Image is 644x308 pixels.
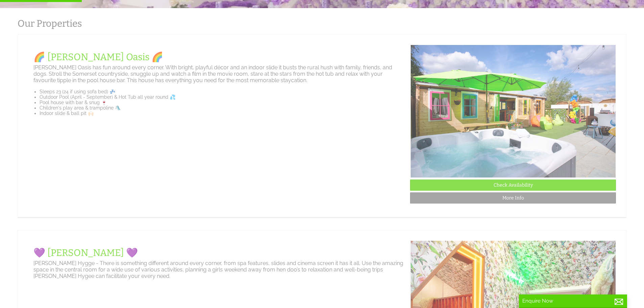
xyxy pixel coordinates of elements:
h1: Our Properties [18,18,413,29]
p: Enquire Now [522,298,624,304]
li: Indoor slide & ball pit 🙌🏻 [40,111,405,116]
a: Check Availability [410,180,616,191]
li: Outdoor Pool (April - September) & Hot Tub all year round 💦 [40,94,405,100]
p: [PERSON_NAME] Oasis has fun around every corner. With bright, playful décor and an indoor slide i... [33,64,405,84]
img: Hot_Tub___Pool_House.original.JPG [410,45,616,178]
li: Children's play area & trampoline 🛝 [40,105,405,111]
p: [PERSON_NAME] Hygge - There is something different around every corner, from spa features, slides... [33,260,405,279]
li: Sleeps 23 (24 if using sofa bed) 💤 [40,89,405,94]
a: More Info [410,192,616,204]
a: 💜 [PERSON_NAME] 💜 [33,247,138,258]
a: 🌈 [PERSON_NAME] Oasis 🌈 [33,51,163,63]
li: Pool house with bar & snug 🍷 [40,100,405,105]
